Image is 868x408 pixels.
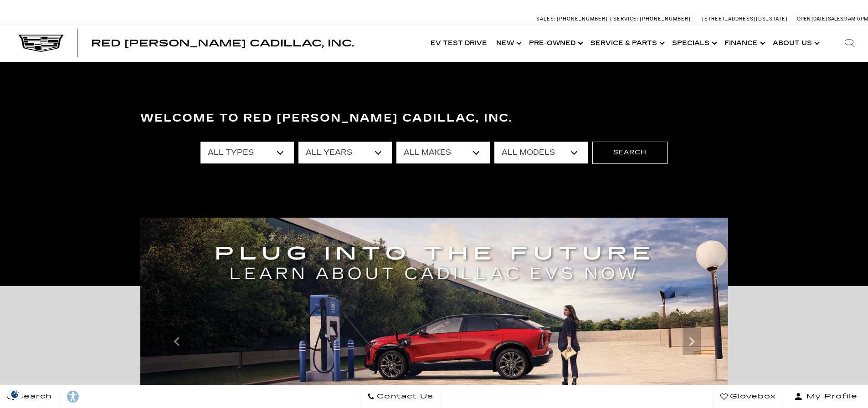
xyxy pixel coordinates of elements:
[557,16,608,22] span: [PHONE_NUMBER]
[803,390,858,403] span: My Profile
[524,25,586,61] a: Pre-Owned
[844,16,868,22] span: 9 AM-6 PM
[5,389,26,399] img: Opt-Out Icon
[168,328,186,355] div: Previous
[592,142,668,163] button: Search
[668,25,720,61] a: Specials
[797,16,827,22] span: Open [DATE]
[426,25,492,61] a: EV Test Drive
[613,16,638,22] span: Service:
[140,109,728,127] h3: Welcome to Red [PERSON_NAME] Cadillac, Inc.
[492,25,524,61] a: New
[728,390,776,403] span: Glovebox
[536,16,610,21] a: Sales: [PHONE_NUMBER]
[586,25,668,61] a: Service & Parts
[14,390,52,403] span: Search
[768,25,822,61] a: About Us
[298,142,392,163] select: Filter by year
[640,16,691,22] span: [PHONE_NUMBER]
[375,390,433,403] span: Contact Us
[720,25,768,61] a: Finance
[360,385,441,408] a: Contact Us
[783,385,868,408] button: Open user profile menu
[683,328,701,355] div: Next
[18,35,64,52] img: Cadillac Dark Logo with Cadillac White Text
[494,142,588,163] select: Filter by model
[702,16,788,22] a: [STREET_ADDRESS][US_STATE]
[91,39,354,48] a: Red [PERSON_NAME] Cadillac, Inc.
[536,16,555,22] span: Sales:
[200,142,294,163] select: Filter by type
[713,385,783,408] a: Glovebox
[828,16,844,22] span: Sales:
[91,38,354,49] span: Red [PERSON_NAME] Cadillac, Inc.
[396,142,490,163] select: Filter by make
[5,389,26,399] section: Click to Open Cookie Consent Modal
[610,16,693,21] a: Service: [PHONE_NUMBER]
